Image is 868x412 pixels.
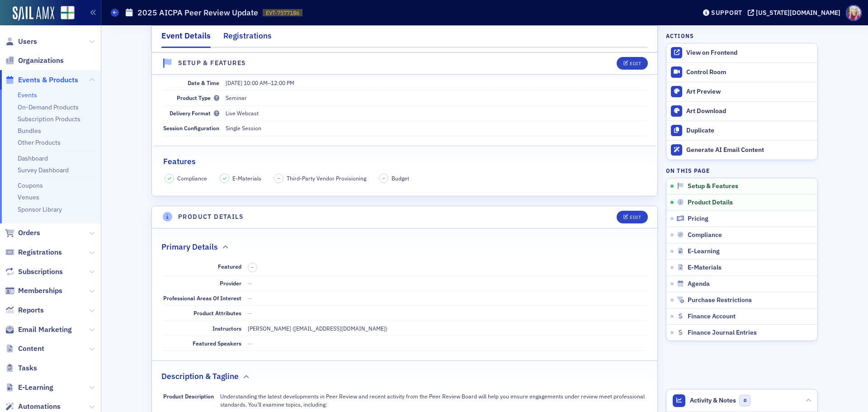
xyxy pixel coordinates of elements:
a: On-Demand Products [18,103,79,111]
span: Finance Account [688,313,736,321]
span: Content [18,344,44,354]
a: View on Frontend [666,43,817,62]
div: Control Room [686,68,813,76]
h2: Primary Details [161,241,218,253]
span: Users [18,37,37,47]
span: Seminar [226,94,247,101]
a: Users [5,37,37,47]
span: EVT-7577186 [266,9,299,17]
span: Registrations [18,247,62,257]
button: Edit [617,211,648,223]
span: Delivery Format [170,109,219,117]
div: Art Preview [686,88,813,96]
a: Email Marketing [5,325,72,335]
h1: 2025 AICPA Peer Review Update [137,7,258,18]
span: — [248,294,252,302]
span: — [248,309,252,317]
a: Coupons [18,181,43,189]
a: Orders [5,228,40,238]
a: Venues [18,193,39,201]
span: Product Attributes [193,309,241,317]
span: Provider [220,279,241,287]
span: 0 [739,395,750,406]
a: Automations [5,402,61,412]
a: Reports [5,305,44,315]
img: SailAMX [13,6,54,21]
time: 12:00 PM [271,79,294,86]
span: Instructors [212,325,241,332]
div: Edit [630,215,641,220]
span: Activity & Notes [690,396,736,405]
a: Survey Dashboard [18,166,69,174]
span: – [278,175,280,181]
span: Live Webcast [226,109,259,117]
span: Agenda [688,280,710,288]
span: Professional Areas Of Interest [163,294,241,302]
span: Product Type [177,94,219,101]
span: E-Learning [688,247,720,256]
div: Duplicate [686,127,813,135]
a: Tasks [5,363,37,373]
button: Generate AI Email Content [666,140,817,160]
span: – [382,175,385,181]
a: Organizations [5,56,64,66]
a: Events & Products [5,75,78,85]
span: Organizations [18,56,64,66]
span: Reports [18,305,44,315]
div: Event Details [161,30,211,48]
span: Orders [18,228,40,238]
button: Edit [617,57,648,70]
span: Single Session [226,124,261,132]
h4: Setup & Features [178,58,246,68]
a: View Homepage [54,6,75,21]
span: Session Configuration [163,124,219,132]
a: Control Room [666,63,817,82]
span: Featured [218,263,241,270]
a: Subscriptions [5,267,63,277]
h2: Description & Tagline [161,370,239,382]
span: – [226,79,294,86]
span: Subscriptions [18,267,63,277]
a: Memberships [5,286,62,296]
span: E-Materials [688,264,722,272]
a: Art Preview [666,82,817,101]
span: Budget [392,174,409,182]
a: Other Products [18,138,61,147]
button: [US_STATE][DOMAIN_NAME] [748,9,844,16]
span: Events & Products [18,75,78,85]
a: Sponsor Library [18,205,62,213]
span: Featured Speakers [193,340,241,347]
span: Pricing [688,215,708,223]
div: Edit [630,61,641,66]
h2: Features [163,156,196,167]
a: Bundles [18,127,41,135]
span: – [251,264,254,270]
h4: On this page [666,166,818,175]
a: E-Learning [5,383,53,393]
time: 10:00 AM [244,79,268,86]
button: Duplicate [666,121,817,140]
img: SailAMX [61,6,75,20]
span: Memberships [18,286,62,296]
a: Art Download [666,101,817,121]
span: Third-Party Vendor Provisioning [287,174,366,182]
h4: Actions [666,32,694,40]
span: E-Materials [232,174,261,182]
span: Profile [846,5,862,21]
a: Subscription Products [18,115,80,123]
span: Email Marketing [18,325,72,335]
span: Purchase Restrictions [688,296,752,304]
a: Events [18,91,37,99]
div: Registrations [223,30,272,47]
a: Dashboard [18,154,48,162]
a: Registrations [5,247,62,257]
span: E-Learning [18,383,53,393]
div: [PERSON_NAME] ([EMAIL_ADDRESS][DOMAIN_NAME]) [248,324,387,332]
p: Understanding the latest developments in Peer Review and recent activity from the Peer Review Boa... [220,392,646,409]
span: Automations [18,402,61,412]
a: Content [5,344,44,354]
span: Tasks [18,363,37,373]
span: Product Description [163,393,214,400]
div: Art Download [686,107,813,115]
